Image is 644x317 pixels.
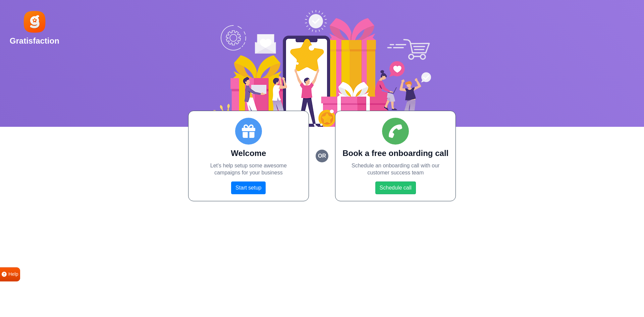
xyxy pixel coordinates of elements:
a: Start setup [231,181,266,194]
img: Gratisfaction [22,10,47,34]
p: Schedule an onboarding call with our customer success team [342,162,449,176]
img: Social Boost [213,10,431,127]
h2: Gratisfaction [10,36,59,46]
p: Let's help setup some awesome campaigns for your business [195,162,302,176]
span: Help [8,271,18,278]
a: Schedule call [375,181,416,194]
small: or [316,150,328,162]
h2: Book a free onboarding call [342,149,449,158]
h2: Welcome [195,149,302,158]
